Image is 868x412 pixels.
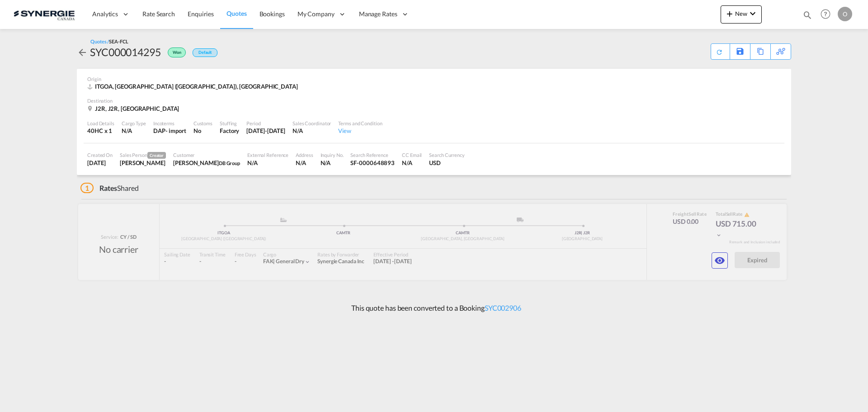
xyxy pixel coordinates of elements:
[338,127,382,135] div: View
[87,76,781,82] div: Origin
[838,7,852,21] div: O
[721,5,762,24] button: icon-plus 400-fgNewicon-chevron-down
[80,183,94,193] span: 1
[226,9,246,17] span: Quotes
[247,152,288,158] div: External Reference
[818,6,838,23] div: Help
[95,83,298,90] span: ITGOA, [GEOGRAPHIC_DATA] ([GEOGRAPHIC_DATA]), [GEOGRAPHIC_DATA]
[220,127,239,135] div: Factory Stuffing
[87,82,300,90] div: ITGOA, Genova (Genoa), Asia Pacific
[429,159,465,167] div: USD
[147,152,166,159] span: Creator
[818,6,833,22] span: Help
[153,120,186,127] div: Incoterms
[109,38,128,44] span: SEA-FCL
[219,160,240,166] span: DB Group
[715,47,724,56] md-icon: icon-refresh
[296,152,313,158] div: Address
[122,127,146,135] div: N/A
[402,159,422,167] div: N/A
[321,159,344,167] div: N/A
[193,127,212,135] div: No
[87,104,181,113] div: J2R, J2R, Canada
[802,10,812,24] div: icon-magnify
[350,152,395,158] div: Search Reference
[120,152,166,159] div: Sales Person
[193,48,217,57] div: Default
[802,10,812,20] md-icon: icon-magnify
[165,127,186,135] div: - import
[296,159,313,167] div: N/A
[350,159,395,167] div: SF-0000648893
[161,45,188,59] div: Won
[259,10,285,18] span: Bookings
[193,120,212,127] div: Customs
[246,120,285,127] div: Period
[716,44,725,56] div: Quote PDF is not available at this time
[92,9,118,19] span: Analytics
[712,252,728,269] button: icon-eye
[724,10,758,17] span: New
[77,45,90,59] div: icon-arrow-left
[87,159,113,167] div: 25 Aug 2025
[87,152,113,158] div: Created On
[87,127,114,135] div: 40HC x 1
[297,9,335,19] span: My Company
[347,303,521,313] p: This quote has been converted to a Booking
[429,152,465,158] div: Search Currency
[247,159,288,167] div: N/A
[246,127,285,135] div: 24 Sep 2025
[153,127,165,135] div: DAP
[292,120,331,127] div: Sales Coordinator
[87,97,781,104] div: Destination
[402,152,422,158] div: CC Email
[14,4,75,24] img: 1f56c880d42311ef80fc7dca854c8e59.png
[173,152,240,158] div: Customer
[87,120,114,127] div: Load Details
[99,184,118,192] span: Rates
[321,152,344,158] div: Inquiry No.
[730,44,750,59] div: Save As Template
[173,159,240,167] div: Marzia Rausa
[120,159,166,167] div: Daniel Dico
[77,47,88,58] md-icon: icon-arrow-left
[747,8,758,19] md-icon: icon-chevron-down
[714,255,725,266] md-icon: icon-eye
[220,120,239,127] div: Stuffing
[80,183,139,193] div: Shared
[173,50,184,58] span: Won
[292,127,331,135] div: N/A
[359,9,397,19] span: Manage Rates
[90,38,128,45] div: Quotes /SEA-FCL
[142,10,175,18] span: Rate Search
[485,303,521,312] a: SYC002906
[338,120,382,127] div: Terms and Condition
[90,45,161,59] div: SYC000014295
[724,8,735,19] md-icon: icon-plus 400-fg
[188,10,214,18] span: Enquiries
[122,120,146,127] div: Cargo Type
